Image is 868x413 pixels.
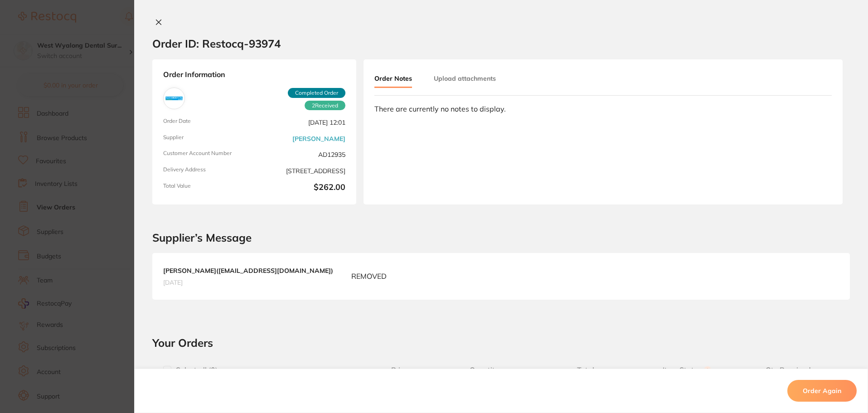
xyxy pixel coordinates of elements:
span: Received [305,101,345,111]
button: Upload attachments [434,70,496,87]
h2: Your Orders [152,336,850,350]
p: REMOVED [351,271,387,281]
h2: Order ID: Restocq- 93974 [152,37,281,50]
span: [STREET_ADDRESS] [258,166,345,175]
h2: Supplier’s Message [152,232,850,244]
span: Total Value [163,183,251,194]
strong: Order Information [163,70,345,80]
button: Order Notes [374,70,412,88]
span: Price [366,366,433,374]
span: Item Status [636,366,738,374]
span: AD12935 [258,150,345,159]
b: $262.00 [258,183,345,194]
span: Order Date [163,118,251,127]
img: Adam Dental [165,90,183,107]
a: [PERSON_NAME] [292,135,345,142]
span: Supplier [163,134,251,143]
span: [DATE] [163,278,333,287]
span: Qty Received [737,366,839,374]
span: [DATE] 12:01 [258,118,345,127]
span: Customer Account Number [163,150,251,159]
span: Select all ( 0 ) [171,366,218,374]
b: [PERSON_NAME] ( [EMAIL_ADDRESS][DOMAIN_NAME] ) [163,267,333,275]
div: There are currently no notes to display. [374,105,832,113]
span: Completed Order [288,88,345,98]
span: Quantity [433,366,535,374]
span: Total [535,366,636,374]
button: Order Again [787,380,857,402]
span: Delivery Address [163,166,251,175]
